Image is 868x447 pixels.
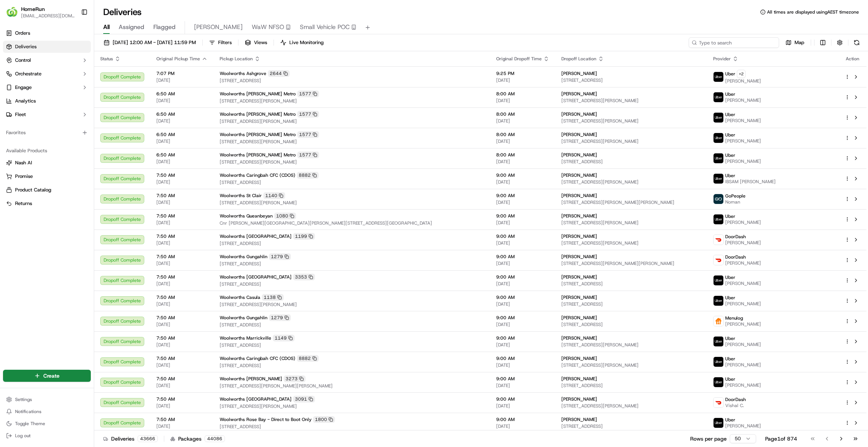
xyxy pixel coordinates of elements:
span: Woolworths [PERSON_NAME] Metro [220,91,296,97]
span: Uber [725,112,735,118]
button: Control [3,54,91,66]
a: Nash AI [6,159,88,166]
span: [PERSON_NAME] [561,111,597,117]
span: [PERSON_NAME] [561,355,597,361]
span: [DATE] [496,220,549,226]
span: [STREET_ADDRESS][PERSON_NAME] [561,362,701,368]
span: Woolworths Casula [220,294,260,300]
span: [STREET_ADDRESS][PERSON_NAME][PERSON_NAME] [220,383,484,389]
span: 9:00 AM [496,355,549,361]
span: [STREET_ADDRESS] [220,179,484,185]
div: 3273 [284,375,306,382]
span: Returns [15,200,32,207]
div: 3091 [293,396,315,403]
span: [PERSON_NAME] [725,240,761,246]
span: Filters [218,39,232,46]
span: Uber [725,417,735,423]
button: +2 [737,70,746,78]
span: [PERSON_NAME] [725,341,761,347]
span: 9:00 AM [496,335,549,341]
span: Woolworths Gungahlin [220,254,267,260]
span: GoPeople [725,193,746,199]
img: uber-new-logo.jpeg [714,357,723,367]
span: 7:50 AM [156,335,208,341]
span: [STREET_ADDRESS][PERSON_NAME][PERSON_NAME] [561,260,701,266]
span: Menulog [725,315,743,321]
span: [DATE] [156,159,208,165]
span: [STREET_ADDRESS] [561,383,701,389]
span: [DATE] [156,383,208,389]
span: [DATE] [496,138,549,144]
span: [STREET_ADDRESS] [561,159,701,165]
span: [STREET_ADDRESS][PERSON_NAME] [561,98,701,104]
button: Log out [3,430,91,441]
span: 9:00 AM [496,193,549,199]
span: [PERSON_NAME] [725,362,761,368]
div: 1138 [262,294,284,301]
span: Woolworths [GEOGRAPHIC_DATA] [220,396,292,402]
span: 9:00 AM [496,213,549,219]
span: Live Monitoring [289,39,324,46]
button: [EMAIL_ADDRESS][DOMAIN_NAME] [21,13,75,19]
img: uber-new-logo.jpeg [714,92,723,102]
div: 1199 [293,233,315,240]
button: Notifications [3,406,91,417]
span: Uber [725,91,735,97]
span: [STREET_ADDRESS] [561,321,701,328]
span: Uber [725,152,735,158]
span: Woolworths Gungahlin [220,315,267,321]
span: [PERSON_NAME] [725,260,761,266]
span: Orchestrate [15,70,41,77]
span: Woolworths [PERSON_NAME] [220,376,282,382]
span: Fleet [15,111,26,118]
span: [DATE] [496,362,549,368]
p: Rows per page [690,435,727,442]
span: [STREET_ADDRESS][PERSON_NAME] [220,118,484,124]
img: justeat_logo.png [714,316,723,326]
button: Orchestrate [3,68,91,80]
span: 6:50 AM [156,111,208,117]
span: [DATE] [496,118,549,124]
span: Promise [15,173,33,180]
span: [PERSON_NAME] [561,91,597,97]
span: [STREET_ADDRESS][PERSON_NAME] [561,138,701,144]
span: 9:00 AM [496,396,549,402]
span: Uber [725,213,735,219]
button: Fleet [3,109,91,121]
span: Small Vehicle POC [300,23,350,32]
span: [PERSON_NAME] [725,138,761,144]
span: Woolworths [GEOGRAPHIC_DATA] [220,274,292,280]
span: Dropoff Location [561,56,596,62]
div: 1080 [274,213,296,219]
span: [PERSON_NAME] [725,118,761,124]
div: Favorites [3,127,91,139]
span: 6:50 AM [156,152,208,158]
div: 1800 [313,416,335,423]
span: 6:50 AM [156,132,208,138]
span: Vishal C. [725,403,746,409]
button: HomeRun [21,5,45,13]
span: [DATE] [156,118,208,124]
span: Woolworths Caringbah CFC (CDOS) [220,172,295,178]
button: Map [782,37,808,48]
span: Engage [15,84,32,91]
span: 7:07 PM [156,70,208,77]
span: Original Pickup Time [156,56,200,62]
span: [STREET_ADDRESS] [220,363,484,369]
span: 8:00 AM [496,132,549,138]
div: 3353 [293,274,315,280]
span: [DATE] [496,98,549,104]
div: 2644 [268,70,290,77]
span: Product Catalog [15,187,51,193]
span: Woolworths [PERSON_NAME] Metro [220,152,296,158]
span: [DATE] [156,423,208,429]
span: [PERSON_NAME] [725,321,761,327]
div: 1577 [297,152,319,158]
div: 8882 [297,172,319,179]
span: 7:50 AM [156,396,208,402]
a: Product Catalog [6,187,88,193]
span: 9:00 AM [496,172,549,178]
span: [DATE] [496,179,549,185]
span: [STREET_ADDRESS][PERSON_NAME][PERSON_NAME] [561,199,701,205]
